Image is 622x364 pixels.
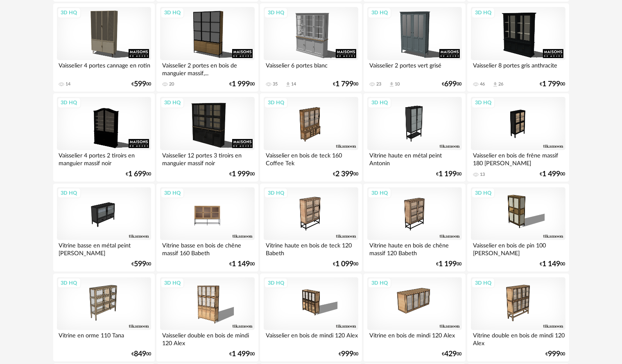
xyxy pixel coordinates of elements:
[161,278,184,288] div: 3D HQ
[471,60,565,76] div: Vaisselier 8 portes gris anthracite
[160,240,254,256] div: Vitrine basse en bois de chêne massif 160 Babeth
[160,60,254,76] div: Vaisselier 2 portes en bois de manguier massif,...
[439,171,457,177] span: 1 199
[134,351,146,357] span: 849
[543,261,561,267] span: 1 149
[156,93,258,182] a: 3D HQ Vaisselier 12 portes 3 tiroirs en manguier massif noir €1 99900
[264,60,358,76] div: Vaisselier 6 portes blanc
[368,188,391,198] div: 3D HQ
[471,278,495,288] div: 3D HQ
[134,81,146,87] span: 599
[467,3,569,92] a: 3D HQ Vaisselier 8 portes gris anthracite 46 Download icon 26 €1 79900
[229,261,255,267] div: € 00
[57,7,81,18] div: 3D HQ
[264,97,288,108] div: 3D HQ
[395,81,400,87] div: 10
[264,278,288,288] div: 3D HQ
[169,81,174,87] div: 20
[260,274,362,362] a: 3D HQ Vaisselier en bois de mindi 120 Alex €99900
[546,351,565,357] div: € 00
[57,278,81,288] div: 3D HQ
[156,274,258,362] a: 3D HQ Vaisselier double en bois de mindi 120 Alex €1 49900
[264,150,358,166] div: Vaisselier en bois de teck 160 Coffee Tek
[543,171,561,177] span: 1 499
[368,7,391,18] div: 3D HQ
[471,188,495,198] div: 3D HQ
[445,81,457,87] span: 699
[389,81,395,88] span: Download icon
[442,351,462,357] div: € 00
[229,171,255,177] div: € 00
[161,7,184,18] div: 3D HQ
[333,81,358,87] div: € 00
[53,184,155,272] a: 3D HQ Vitrine basse en métal peint [PERSON_NAME] €59900
[498,81,503,87] div: 26
[439,261,457,267] span: 1 199
[57,188,81,198] div: 3D HQ
[161,188,184,198] div: 3D HQ
[335,171,353,177] span: 2 399
[548,351,561,357] span: 999
[131,351,151,357] div: € 00
[160,150,254,166] div: Vaisselier 12 portes 3 tiroirs en manguier massif noir
[260,93,362,182] a: 3D HQ Vaisselier en bois de teck 160 Coffee Tek €2 39900
[264,330,358,346] div: Vaisselier en bois de mindi 120 Alex
[57,60,151,76] div: Vaisselier 4 portes cannage en rotin
[471,97,495,108] div: 3D HQ
[229,81,255,87] div: € 00
[480,172,485,178] div: 13
[367,60,461,76] div: Vaisselier 2 portes vert grisé
[57,150,151,166] div: Vaisselier 4 portes 2 tiroirs en manguier massif noir
[367,330,461,346] div: Vitrine en bois de mindi 120 Alex
[160,330,254,346] div: Vaisselier double en bois de mindi 120 Alex
[232,351,250,357] span: 1 499
[128,171,146,177] span: 1 699
[543,81,561,87] span: 1 799
[442,81,462,87] div: € 00
[437,261,462,267] div: € 00
[540,81,565,87] div: € 00
[467,93,569,182] a: 3D HQ Vaisselier en bois de frêne massif 180 [PERSON_NAME] 13 €1 49900
[161,97,184,108] div: 3D HQ
[131,261,151,267] div: € 00
[53,3,155,92] a: 3D HQ Vaisselier 4 portes cannage en rotin 14 €59900
[480,81,485,87] div: 46
[367,150,461,166] div: Vitrine haute en métal peint Antonin
[57,97,81,108] div: 3D HQ
[492,81,498,88] span: Download icon
[260,184,362,272] a: 3D HQ Vitrine haute en bois de teck 120 Babeth €1 09900
[437,171,462,177] div: € 00
[467,184,569,272] a: 3D HQ Vaisselier en bois de pin 100 [PERSON_NAME] €1 14900
[53,93,155,182] a: 3D HQ Vaisselier 4 portes 2 tiroirs en manguier massif noir €1 69900
[335,261,353,267] span: 1 099
[333,171,358,177] div: € 00
[232,171,250,177] span: 1 999
[264,240,358,256] div: Vitrine haute en bois de teck 120 Babeth
[131,81,151,87] div: € 00
[57,330,151,346] div: Vitrine en orme 110 Tana
[232,81,250,87] span: 1 999
[467,274,569,362] a: 3D HQ Vitrine double en bois de mindi 120 Alex €99900
[264,7,288,18] div: 3D HQ
[335,81,353,87] span: 1 799
[156,3,258,92] a: 3D HQ Vaisselier 2 portes en bois de manguier massif,... 20 €1 99900
[368,97,391,108] div: 3D HQ
[540,261,565,267] div: € 00
[134,261,146,267] span: 599
[471,240,565,256] div: Vaisselier en bois de pin 100 [PERSON_NAME]
[333,261,358,267] div: € 00
[156,184,258,272] a: 3D HQ Vitrine basse en bois de chêne massif 160 Babeth €1 14900
[229,351,255,357] div: € 00
[57,240,151,256] div: Vitrine basse en métal peint [PERSON_NAME]
[471,150,565,166] div: Vaisselier en bois de frêne massif 180 [PERSON_NAME]
[364,274,465,362] a: 3D HQ Vitrine en bois de mindi 120 Alex €42900
[367,240,461,256] div: Vitrine haute en bois de chêne massif 120 Babeth
[273,81,278,87] div: 35
[232,261,250,267] span: 1 149
[540,171,565,177] div: € 00
[291,81,296,87] div: 14
[368,278,391,288] div: 3D HQ
[471,7,495,18] div: 3D HQ
[260,3,362,92] a: 3D HQ Vaisselier 6 portes blanc 35 Download icon 14 €1 79900
[126,171,151,177] div: € 00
